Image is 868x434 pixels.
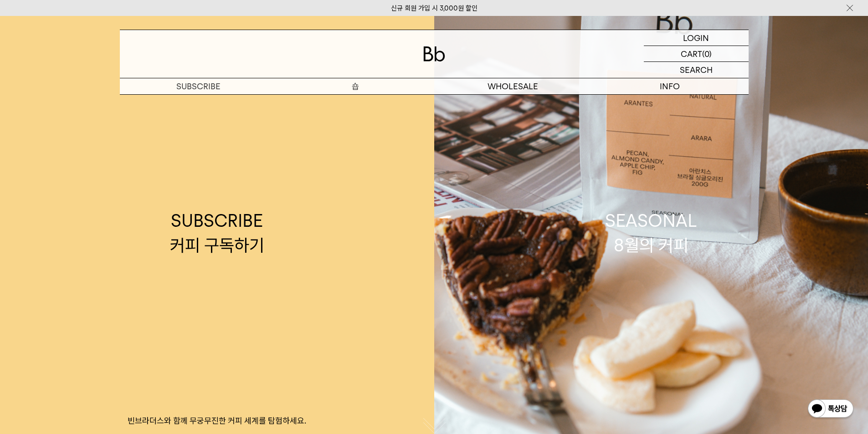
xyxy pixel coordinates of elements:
[680,62,713,78] p: SEARCH
[644,30,749,46] a: LOGIN
[702,46,712,61] p: (0)
[170,209,264,257] div: SUBSCRIBE 커피 구독하기
[120,78,277,94] a: SUBSCRIBE
[605,209,697,257] div: SEASONAL 8월의 커피
[807,398,854,420] img: 카카오톡 채널 1:1 채팅 버튼
[644,46,749,62] a: CART (0)
[434,78,591,94] p: WHOLESALE
[683,30,709,46] p: LOGIN
[681,46,702,61] p: CART
[423,46,445,61] img: 로고
[391,4,478,12] a: 신규 회원 가입 시 3,000원 할인
[591,78,749,94] p: INFO
[277,78,434,94] a: 숍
